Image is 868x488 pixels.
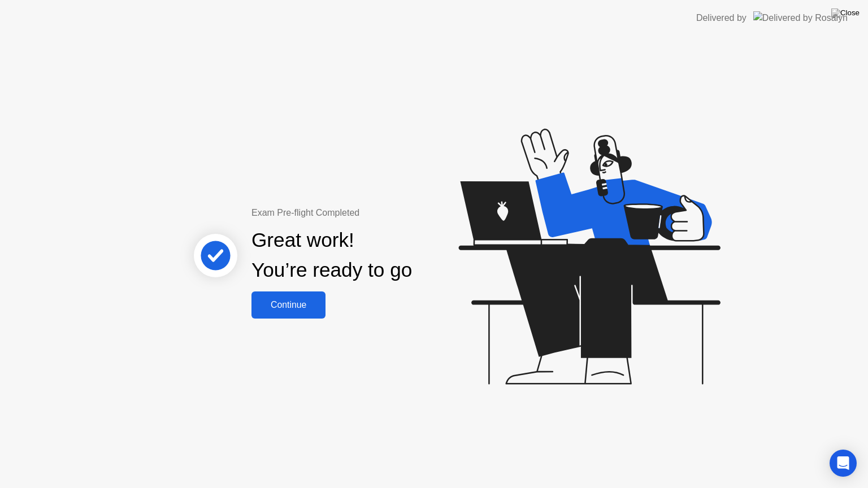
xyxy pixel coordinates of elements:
[830,450,857,477] div: Open Intercom Messenger
[696,11,747,25] div: Delivered by
[831,8,860,18] img: Close
[251,291,325,319] button: Continue
[251,206,485,220] div: Exam Pre-flight Completed
[753,11,848,24] img: Delivered by Rosalyn
[255,300,322,310] div: Continue
[251,225,412,285] div: Great work! You’re ready to go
